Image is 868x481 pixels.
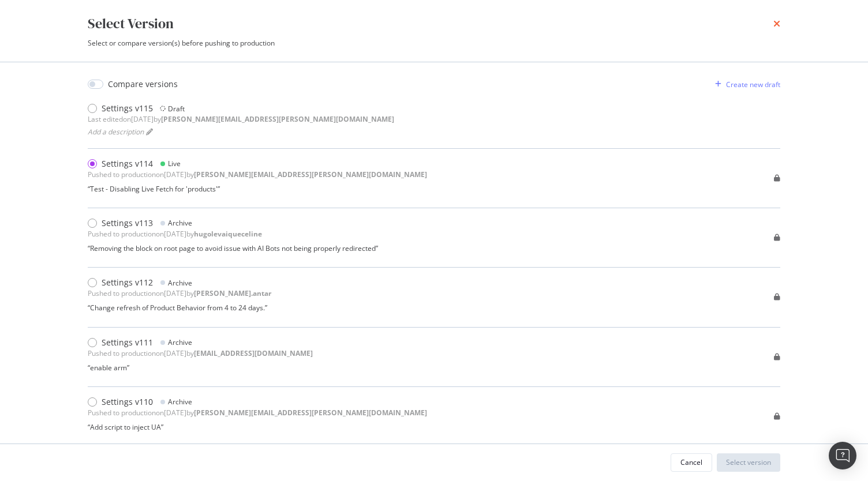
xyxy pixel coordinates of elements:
div: Archive [168,397,192,407]
div: Pushed to production on [DATE] by [88,288,271,298]
div: Select or compare version(s) before pushing to production [88,38,780,48]
b: hugolevaiqueceline [194,229,262,239]
div: Open Intercom Messenger [829,442,856,469]
button: Create new draft [710,75,780,93]
div: Create new draft [726,80,780,89]
b: [PERSON_NAME][EMAIL_ADDRESS][PERSON_NAME][DOMAIN_NAME] [161,114,394,124]
div: Pushed to production on [DATE] by [88,408,427,418]
div: Archive [168,218,192,228]
div: Pushed to production on [DATE] by [88,229,262,239]
button: Cancel [671,453,712,472]
div: Live [168,159,181,168]
div: “ Add script to inject UA ” [88,422,427,432]
div: Settings v114 [102,158,153,170]
div: “ Test - Disabling Live Fetch for 'products' ” [88,184,427,194]
div: “ Removing the block on root page to avoid issue with AI Bots not being properly redirected ” [88,243,378,253]
b: [EMAIL_ADDRESS][DOMAIN_NAME] [194,348,313,358]
div: “ enable arm ” [88,363,313,373]
div: Settings v110 [102,396,153,408]
div: times [773,14,780,33]
div: Settings v111 [102,337,153,348]
div: Pushed to production on [DATE] by [88,170,427,179]
div: Archive [168,278,192,288]
div: Settings v115 [102,103,153,114]
div: Select version [726,457,771,467]
div: Compare versions [108,78,178,90]
div: Archive [168,337,192,347]
div: Last edited on [DATE] by [88,114,394,124]
div: Settings v112 [102,277,153,288]
div: Draft [168,104,185,114]
div: Settings v113 [102,217,153,229]
span: Add a description [88,127,144,137]
div: Select Version [88,14,174,33]
div: Cancel [680,457,702,467]
button: Select version [717,453,780,472]
b: [PERSON_NAME][EMAIL_ADDRESS][PERSON_NAME][DOMAIN_NAME] [194,408,427,418]
div: “ Change refresh of Product Behavior from 4 to 24 days. ” [88,303,271,313]
b: [PERSON_NAME].antar [194,288,271,298]
div: Pushed to production on [DATE] by [88,348,313,358]
b: [PERSON_NAME][EMAIL_ADDRESS][PERSON_NAME][DOMAIN_NAME] [194,170,427,179]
